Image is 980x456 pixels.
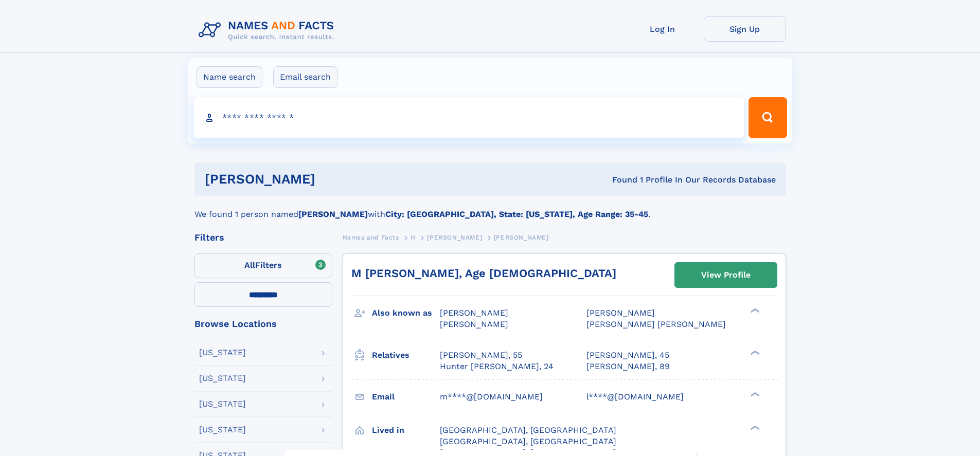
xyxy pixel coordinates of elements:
[194,196,786,221] div: We found 1 person named with .
[494,234,549,241] span: [PERSON_NAME]
[372,422,440,439] h3: Lived in
[351,267,616,280] a: M [PERSON_NAME], Age [DEMOGRAPHIC_DATA]
[343,231,399,244] a: Names and Facts
[748,424,760,431] div: ❯
[586,308,655,318] span: [PERSON_NAME]
[194,233,332,242] div: Filters
[440,361,554,372] a: Hunter [PERSON_NAME], 24
[194,16,343,44] img: Logo Names and Facts
[372,304,440,322] h3: Also known as
[385,209,648,219] b: City: [GEOGRAPHIC_DATA], State: [US_STATE], Age Range: 35-45
[440,308,508,318] span: [PERSON_NAME]
[701,263,751,287] div: View Profile
[440,436,616,446] span: [GEOGRAPHIC_DATA], [GEOGRAPHIC_DATA]
[298,209,368,219] b: [PERSON_NAME]
[440,350,522,361] a: [PERSON_NAME], 55
[193,97,744,138] input: search input
[199,374,246,382] div: [US_STATE]
[675,263,777,287] a: View Profile
[427,231,482,244] a: [PERSON_NAME]
[427,234,482,241] span: [PERSON_NAME]
[199,349,246,357] div: [US_STATE]
[194,319,332,329] div: Browse Locations
[372,388,440,406] h3: Email
[440,425,616,435] span: [GEOGRAPHIC_DATA], [GEOGRAPHIC_DATA]
[197,66,262,88] label: Name search
[586,361,670,372] a: [PERSON_NAME], 89
[273,66,337,88] label: Email search
[586,319,726,329] span: [PERSON_NAME] [PERSON_NAME]
[464,174,776,186] div: Found 1 Profile In Our Records Database
[586,350,669,361] a: [PERSON_NAME], 45
[194,253,332,278] label: Filters
[748,391,760,397] div: ❯
[748,307,760,314] div: ❯
[372,346,440,364] h3: Relatives
[244,260,255,270] span: All
[411,234,416,241] span: H
[749,97,787,138] button: Search Button
[704,16,786,42] a: Sign Up
[199,426,246,434] div: [US_STATE]
[621,16,704,42] a: Log In
[199,400,246,408] div: [US_STATE]
[411,231,416,244] a: H
[748,349,760,356] div: ❯
[205,173,464,186] h1: [PERSON_NAME]
[440,319,508,329] span: [PERSON_NAME]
